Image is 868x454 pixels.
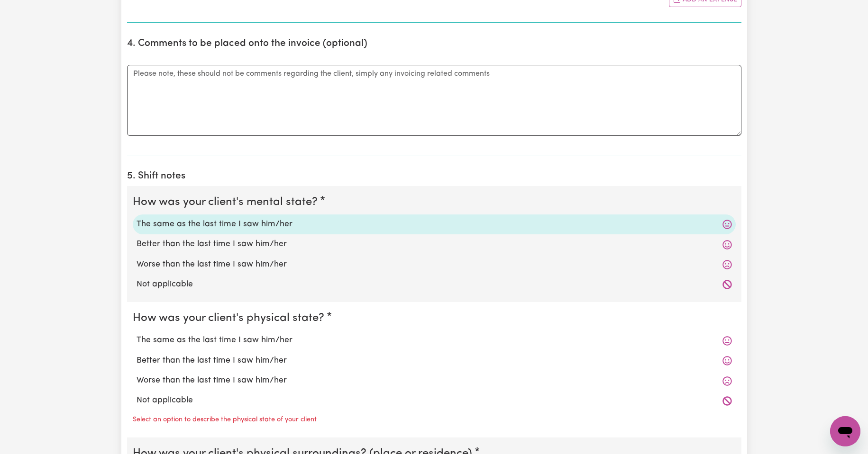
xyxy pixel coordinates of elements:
[127,38,741,50] h2: 4. Comments to be placed onto the invoice (optional)
[830,416,860,446] iframe: Button to launch messaging window
[137,238,732,250] label: Better than the last time I saw him/her
[133,415,317,425] p: Select an option to describe the physical state of your client
[137,258,732,271] label: Worse than the last time I saw him/her
[137,355,732,367] label: Better than the last time I saw him/her
[137,218,732,231] label: The same as the last time I saw him/her
[127,170,741,182] h2: 5. Shift notes
[137,394,732,407] label: Not applicable
[137,334,732,347] label: The same as the last time I saw him/her
[133,194,321,211] legend: How was your client's mental state?
[137,374,732,387] label: Worse than the last time I saw him/her
[137,278,732,291] label: Not applicable
[133,310,328,327] legend: How was your client's physical state?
